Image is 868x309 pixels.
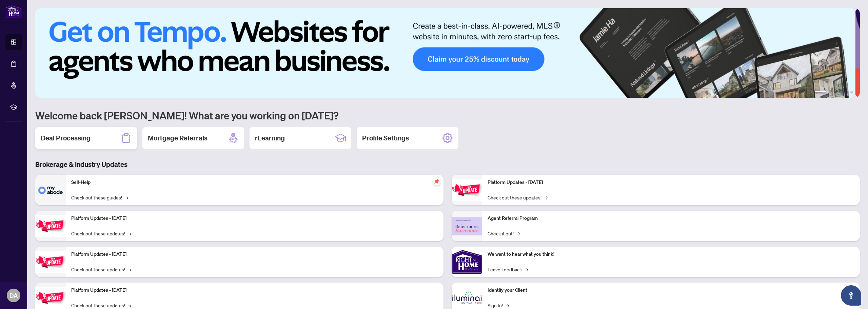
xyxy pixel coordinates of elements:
button: 5 [845,91,848,94]
span: pushpin [433,177,441,186]
span: → [525,266,528,273]
button: 4 [840,91,842,94]
img: Self-Help [35,175,66,205]
p: Platform Updates - [DATE] [71,251,438,258]
img: Slide 0 [35,8,855,98]
img: Platform Updates - July 21, 2025 [35,251,66,273]
img: logo [5,5,22,18]
p: Identify your Client [488,287,854,294]
button: 2 [829,91,831,94]
h2: Profile Settings [362,133,409,143]
h1: Welcome back [PERSON_NAME]! What are you working on [DATE]? [35,109,860,122]
h2: Mortgage Referrals [148,133,208,143]
h2: rLearning [255,133,285,143]
a: Check it out!→ [488,230,520,237]
p: Platform Updates - [DATE] [71,287,438,294]
a: Check out these updates!→ [71,302,131,309]
img: Platform Updates - July 8, 2025 [35,287,66,309]
img: Platform Updates - June 23, 2025 [452,179,482,201]
a: Check out these updates!→ [71,230,131,237]
h2: Deal Processing [41,133,91,143]
a: Check out these updates!→ [71,266,131,273]
img: Platform Updates - September 16, 2025 [35,215,66,237]
a: Check out these guides!→ [71,194,128,201]
p: Platform Updates - [DATE] [71,215,438,222]
button: 6 [850,91,853,94]
button: 3 [834,91,837,94]
span: → [544,194,548,201]
h3: Brokerage & Industry Updates [35,160,860,169]
span: → [125,194,128,201]
button: Open asap [841,285,861,306]
img: We want to hear what you think! [452,247,482,277]
a: Leave Feedback→ [488,266,528,273]
span: → [128,266,131,273]
span: → [506,302,509,309]
span: → [128,302,131,309]
img: Agent Referral Program [452,217,482,235]
span: → [128,230,131,237]
a: Check out these updates!→ [488,194,548,201]
p: Agent Referral Program [488,215,854,222]
p: We want to hear what you think! [488,251,854,258]
a: Sign In!→ [488,302,509,309]
p: Platform Updates - [DATE] [488,179,854,186]
span: DA [9,291,18,300]
span: → [516,230,520,237]
button: 1 [815,91,826,94]
p: Self-Help [71,179,438,186]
